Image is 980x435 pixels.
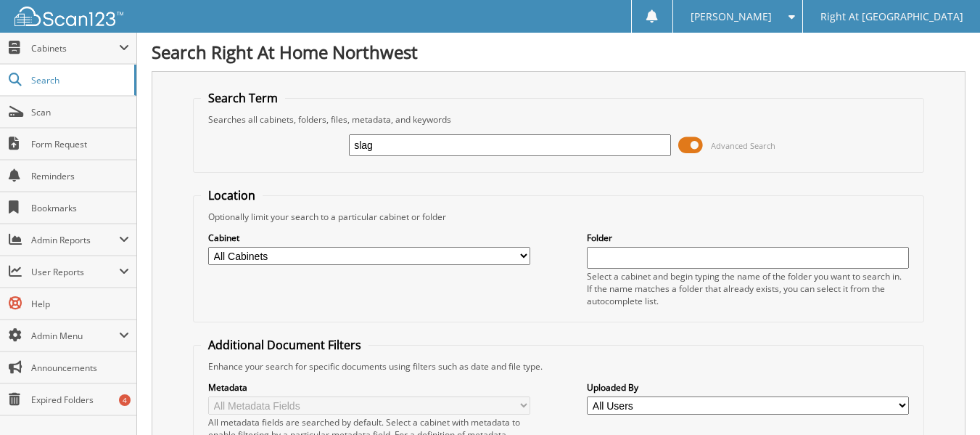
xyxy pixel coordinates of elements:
[691,12,772,21] span: [PERSON_NAME]
[201,187,263,203] legend: Location
[31,330,119,342] span: Admin Menu
[31,138,129,150] span: Form Request
[208,232,530,244] label: Cabinet
[587,270,909,307] div: Select a cabinet and begin typing the name of the folder you want to search in. If the name match...
[31,234,119,246] span: Admin Reports
[201,113,916,126] div: Searches all cabinets, folders, files, metadata, and keywords
[208,381,530,394] label: Metadata
[31,74,127,86] span: Search
[31,266,119,278] span: User Reports
[587,232,909,244] label: Folder
[119,394,131,406] div: 4
[201,337,368,353] legend: Additional Document Filters
[31,106,129,118] span: Scan
[201,211,916,223] div: Optionally limit your search to a particular cabinet or folder
[201,90,285,106] legend: Search Term
[31,42,119,54] span: Cabinets
[820,12,963,21] span: Right At [GEOGRAPHIC_DATA]
[152,40,965,64] h1: Search Right At Home Northwest
[31,298,129,310] span: Help
[31,394,129,406] span: Expired Folders
[31,362,129,374] span: Announcements
[587,381,909,394] label: Uploaded By
[31,170,129,182] span: Reminders
[15,7,123,26] img: scan123-logo-white.svg
[201,360,916,373] div: Enhance your search for specific documents using filters such as date and file type.
[711,140,775,151] span: Advanced Search
[31,202,129,214] span: Bookmarks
